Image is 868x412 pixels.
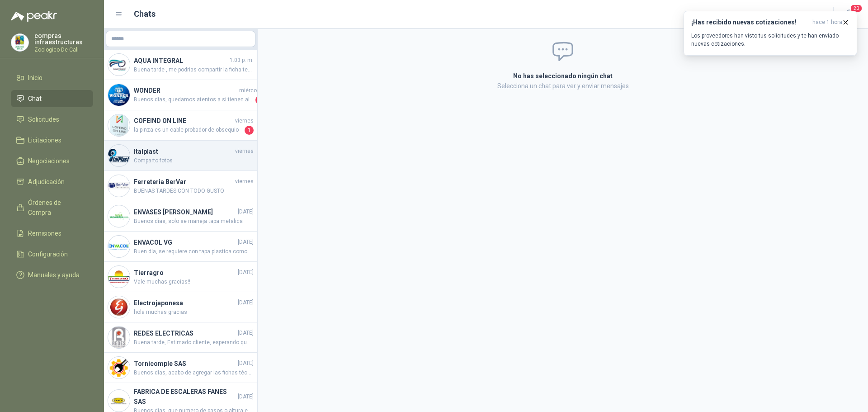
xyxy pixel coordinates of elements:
p: Los proveedores han visto tus solicitudes y te han enviado nuevas cotizaciones. [691,32,849,48]
h1: Chats [134,8,156,20]
span: Buenos días, acabo de agregar las fichas técnicas. de ambos mosquetones, son exactamente los mismos. [134,369,254,377]
span: [DATE] [238,298,254,307]
span: miércoles [239,86,264,95]
img: Company Logo [108,390,130,412]
span: Buenos días, quedamos atentos a si tienen alguna duda adicional [134,95,254,104]
span: [DATE] [238,359,254,368]
a: Licitaciones [11,132,93,149]
a: Chat [11,90,93,107]
h4: Tornicomple SAS [134,359,236,369]
a: Órdenes de Compra [11,194,93,221]
img: Company Logo [108,327,130,348]
span: la pinza es un cable probador de obsequio [134,126,243,135]
span: Vale muchas gracias!! [134,278,254,286]
span: Negociaciones [28,156,70,166]
h4: Electrojaponesa [134,298,236,308]
button: ¡Has recibido nuevas cotizaciones!hace 1 hora Los proveedores han visto tus solicitudes y te han ... [684,11,857,56]
h4: WONDER [134,85,237,95]
a: Solicitudes [11,111,93,128]
p: compras infraestructuras [34,33,93,45]
span: [DATE] [238,238,254,246]
span: Comparto fotos [134,156,254,165]
h4: ENVASES [PERSON_NAME] [134,207,236,217]
a: Company LogoWONDERmiércolesBuenos días, quedamos atentos a si tienen alguna duda adicional1 [104,80,257,110]
a: Company LogoENVACOL VG[DATE]Buen día, se requiere con tapa plastica como la imagen indicada asoci... [104,232,257,262]
img: Company Logo [108,114,130,136]
h4: ENVACOL VG [134,237,236,247]
a: Company LogoREDES ELECTRICAS[DATE]Buena tarde, Estimado cliente, esperando que se encuentre bien,... [104,322,257,353]
h4: Ferreteria BerVar [134,177,233,187]
span: Licitaciones [28,135,61,145]
p: Selecciona un chat para ver y enviar mensajes [405,81,721,91]
img: Company Logo [11,34,28,51]
span: 20 [850,4,863,13]
span: Buenos días, solo se maneja tapa metalica [134,217,254,226]
span: hola muchas gracias [134,308,254,317]
span: BUENAS TARDES CON TODO GUSTO [134,187,254,195]
span: 1 [255,95,264,104]
span: hace 1 hora [812,19,842,26]
h3: ¡Has recibido nuevas cotizaciones! [691,19,809,26]
span: [DATE] [238,268,254,277]
span: 1:03 p. m. [230,56,254,65]
img: Company Logo [108,145,130,166]
a: Configuración [11,246,93,263]
img: Company Logo [108,205,130,227]
span: Remisiones [28,228,61,238]
a: Inicio [11,69,93,86]
img: Company Logo [108,236,130,257]
h4: Tierragro [134,268,236,278]
a: Company LogoCOFEIND ON LINEviernesla pinza es un cable probador de obsequio1 [104,110,257,141]
a: Company LogoTierragro[DATE]Vale muchas gracias!! [104,262,257,292]
img: Logo peakr [11,11,57,22]
span: Buena tarde , me podrias compartir la ficha tecnica [134,66,254,74]
span: Buena tarde, Estimado cliente, esperando que se encuentre bien, los amarres que distribuimos solo... [134,338,254,347]
a: Company LogoFerreteria BerVarviernesBUENAS TARDES CON TODO GUSTO [104,171,257,201]
button: 20 [841,6,857,23]
span: viernes [235,147,254,156]
img: Company Logo [108,266,130,288]
a: Adjudicación [11,173,93,190]
a: Manuales y ayuda [11,266,93,284]
p: Zoologico De Cali [34,47,93,52]
h4: Italplast [134,147,233,156]
span: [DATE] [238,208,254,216]
a: Company LogoENVASES [PERSON_NAME][DATE]Buenos días, solo se maneja tapa metalica [104,201,257,232]
h4: AQUA INTEGRAL [134,56,228,66]
span: Buen día, se requiere con tapa plastica como la imagen indicada asociada, viene con tapa plastica? [134,247,254,256]
h2: No has seleccionado ningún chat [405,71,721,81]
img: Company Logo [108,84,130,106]
span: viernes [235,117,254,125]
a: Company LogoElectrojaponesa[DATE]hola muchas gracias [104,292,257,322]
h4: REDES ELECTRICAS [134,328,236,338]
h4: FABRICA DE ESCALERAS FANES SAS [134,387,236,407]
a: Company LogoAQUA INTEGRAL1:03 p. m.Buena tarde , me podrias compartir la ficha tecnica [104,50,257,80]
a: Company LogoTornicomple SAS[DATE]Buenos días, acabo de agregar las fichas técnicas. de ambos mosq... [104,353,257,383]
span: Adjudicación [28,177,65,187]
a: Negociaciones [11,152,93,170]
span: Inicio [28,73,42,83]
span: [DATE] [238,393,254,401]
span: 1 [245,126,254,135]
img: Company Logo [108,296,130,318]
img: Company Logo [108,357,130,379]
span: viernes [235,177,254,186]
a: Remisiones [11,225,93,242]
span: Órdenes de Compra [28,198,85,218]
span: Configuración [28,249,68,259]
h4: COFEIND ON LINE [134,116,233,126]
span: Manuales y ayuda [28,270,80,280]
span: Chat [28,94,42,104]
a: Company LogoItalplastviernesComparto fotos [104,141,257,171]
img: Company Logo [108,175,130,197]
span: [DATE] [238,329,254,337]
img: Company Logo [108,54,130,76]
span: Solicitudes [28,114,59,124]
